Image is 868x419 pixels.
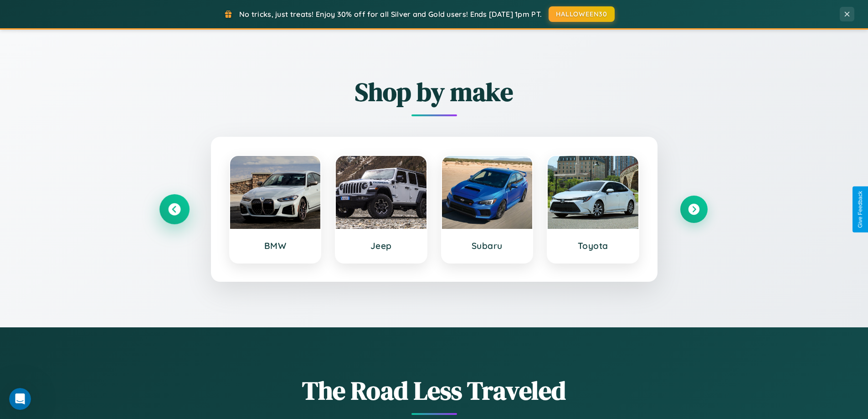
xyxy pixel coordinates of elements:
[557,240,629,251] h3: Toyota
[161,74,708,109] h2: Shop by make
[549,6,615,22] button: HALLOWEEN30
[345,240,417,251] h3: Jeep
[239,10,542,19] span: No tricks, just treats! Enjoy 30% off for all Silver and Gold users! Ends [DATE] 1pm PT.
[239,240,312,251] h3: BMW
[9,388,31,410] iframe: Intercom live chat
[451,240,524,251] h3: Subaru
[161,373,708,408] h1: The Road Less Traveled
[857,191,863,228] div: Give Feedback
